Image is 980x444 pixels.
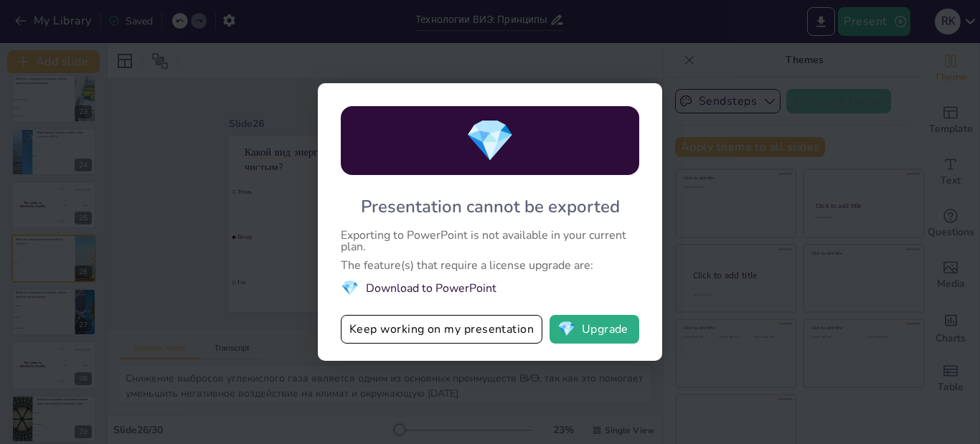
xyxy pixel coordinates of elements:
div: Presentation cannot be exported [361,195,620,218]
div: The feature(s) that require a license upgrade are: [341,260,639,271]
li: Download to PowerPoint [341,278,639,298]
span: diamond [341,278,359,298]
button: Keep working on my presentation [341,315,542,344]
div: Exporting to PowerPoint is not available in your current plan. [341,230,639,252]
span: diamond [557,322,575,336]
span: diamond [465,113,515,169]
button: diamondUpgrade [550,315,639,344]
